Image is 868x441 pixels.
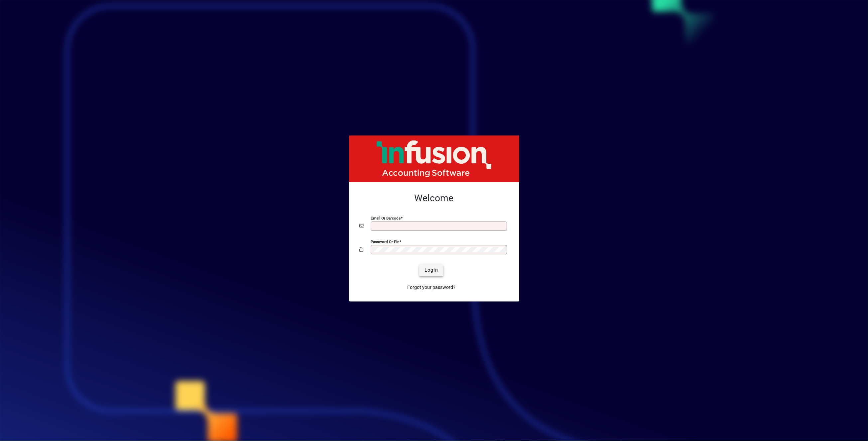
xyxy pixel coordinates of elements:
[407,284,455,291] span: Forgot your password?
[425,267,438,274] span: Login
[419,264,443,276] button: Login
[371,239,400,244] mat-label: Password or Pin
[360,193,509,204] h2: Welcome
[405,282,458,294] a: Forgot your password?
[371,216,401,220] mat-label: Email or Barcode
